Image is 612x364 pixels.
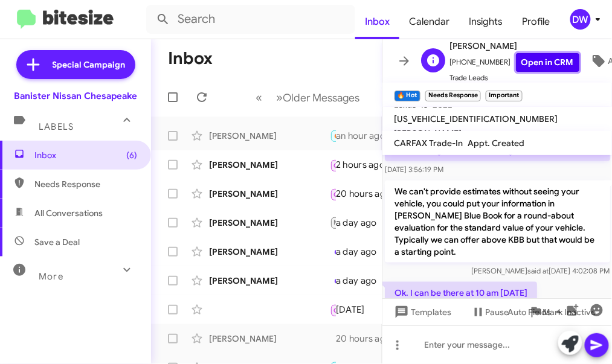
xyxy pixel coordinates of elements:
[334,191,366,199] span: Call Them
[330,216,336,229] div: Sorry
[269,85,367,110] button: Next
[168,49,213,68] h1: Inbox
[450,72,579,84] span: Trade Leads
[336,246,387,258] div: a day ago
[126,149,137,161] span: (6)
[146,5,355,34] input: Search
[336,275,387,287] div: a day ago
[336,188,401,200] div: 20 hours ago
[14,90,137,102] div: Banister Nissan Chesapeake
[34,207,103,219] span: All Conversations
[513,4,560,39] a: Profile
[450,39,579,53] span: [PERSON_NAME]
[334,307,366,315] span: Call Them
[330,275,336,287] div: It got totaled i was just checking the rough value of it
[209,333,330,345] div: [PERSON_NAME]
[336,159,395,171] div: 2 hours ago
[330,333,336,345] div: We'd love to show you some options, we offer an information day this is just to stop by and drive...
[527,266,549,275] span: said at
[385,180,610,263] p: We can't provide estimates without seeing your vehicle, you could put your information in [PERSON...
[53,59,126,71] span: Special Campaign
[330,302,336,317] div: Inbound Call
[330,129,336,142] div: Let me know if that works or if you are busy
[39,271,63,282] span: More
[395,138,463,148] span: CARFAX Trade-In
[336,130,395,142] div: an hour ago
[459,4,513,39] a: Insights
[16,50,135,79] a: Special Campaign
[336,304,375,316] div: [DATE]
[336,333,401,345] div: 20 hours ago
[209,130,330,142] div: [PERSON_NAME]
[334,132,355,139] span: 🔥 Hot
[34,149,137,161] span: Inbox
[450,53,579,72] span: [PHONE_NUMBER]
[209,159,330,171] div: [PERSON_NAME]
[498,301,576,323] button: Auto Fields
[283,91,360,104] span: Older Messages
[334,219,381,226] span: Not-Interested
[34,236,80,248] span: Save a Deal
[277,90,283,105] span: »
[516,53,579,72] a: Open in CRM
[256,90,263,105] span: «
[570,9,591,30] div: DW
[471,266,610,275] span: [PERSON_NAME] [DATE] 4:02:08 PM
[209,188,330,200] div: [PERSON_NAME]
[395,128,462,139] span: [PERSON_NAME]
[336,217,387,229] div: a day ago
[382,301,462,323] button: Templates
[250,85,367,110] nav: Page navigation example
[330,186,336,201] div: Inbound Call
[392,301,452,323] span: Templates
[486,91,522,101] small: Important
[425,91,481,101] small: Needs Response
[508,301,566,323] span: Auto Fields
[468,138,525,148] span: Appt. Created
[330,157,336,172] div: Inbound Call
[399,4,459,39] a: Calendar
[209,246,330,258] div: [PERSON_NAME]
[39,121,74,132] span: Labels
[330,246,336,258] div: I still it. I'm going to hold onto it
[355,4,399,39] a: Inbox
[334,162,366,170] span: Call Them
[395,113,558,124] span: [US_VEHICLE_IDENTIFICATION_NUMBER]
[385,165,443,174] span: [DATE] 3:56:19 PM
[249,85,270,110] button: Previous
[385,282,537,304] p: Ok. I can be there at 10 am [DATE]
[209,217,330,229] div: [PERSON_NAME]
[560,9,599,30] button: DW
[395,91,420,101] small: 🔥 Hot
[209,275,330,287] div: [PERSON_NAME]
[34,178,137,190] span: Needs Response
[462,301,519,323] button: Pause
